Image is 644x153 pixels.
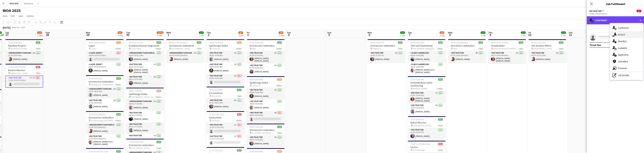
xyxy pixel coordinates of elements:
[438,124,443,127] span: 1 Role
[171,47,190,50] span: [GEOGRAPHIC_DATA]
[86,87,124,98] app-card-role: Arrangementsansvarlig3A1/112:00-18:00 (6h)[PERSON_NAME]
[211,119,220,122] span: Favrholm
[521,34,525,37] div: 1 Job
[587,2,644,6] h3: Job Fulfilment
[478,47,483,50] span: 1 Role
[126,134,164,145] app-card-role: Instruktør1A1/108:00-17:00 (9h)
[408,116,445,139] app-job-card: 13:30-20:30 (7h)1/1Raket Mission [GEOGRAPHIC_DATA]1 RoleInstruktør1/113:30-20:30 (7h)[PERSON_NAME]
[9,14,16,18] a: Edit
[413,149,425,151] span: Comwell Køge
[207,87,244,110] div: 09:30-18:30 (9h)1/1Forræderne Svendborg1 RoleInstruktør3A1/109:30-18:30 (9h)[PERSON_NAME]
[247,88,285,99] app-card-role: Instruktør2A1/108:00-16:00 (8h)[PERSON_NAME]
[25,14,35,18] a: Comms
[247,135,285,147] app-card-role: Instruktør2A1/108:00-16:00 (8h)[PERSON_NAME]
[5,76,43,88] app-card-role: Instruktør3I1A0/112:00-19:30 (7h30m)
[157,34,163,37] div: 4 Jobs
[410,78,424,81] span: 13:00-19:00 (6h)
[36,47,40,50] span: 1 Role
[438,78,443,81] span: 2/2
[26,14,34,17] span: Comms
[488,44,526,47] h3: Teambuilder
[491,41,508,44] span: 09:30-19:00 (9h30m)
[400,34,405,37] div: 1 Job
[5,31,9,34] span: Sat
[610,72,643,79] div: Job Details
[561,34,566,37] div: 1 Job
[589,10,604,12] button: Instruktør
[559,41,564,44] span: 1/1
[126,99,164,111] app-card-role: Arrangementsansvarlig1A1/108:00-17:00 (9h)[PERSON_NAME]
[155,47,161,50] span: 3 Roles
[36,72,40,74] span: 1 Role
[250,150,263,153] span: 12:00-20:00 (8h)
[37,31,42,34] span: 1/2
[529,39,566,62] app-job-card: 05:30-15:30 (10h)1/1The Domino Effect [GEOGRAPHIC_DATA]1 RoleInstruktør2A1/105:30-15:30 (10h)[PER...
[86,51,124,62] app-card-role: Lager Jernet0/108:30-16:00 (7h30m)
[207,44,244,47] h3: Spildesign Unika
[206,33,211,37] span: 2
[246,33,250,37] span: 3
[5,64,43,88] app-job-card: 12:00-19:30 (7h30m)0/1Racket Mission Egeskov Slot - Sydfyn1 RoleInstruktør3I1A0/112:00-19:30 (7h30m)
[5,44,43,47] h3: Pipeline Project
[237,95,242,97] span: 1 Role
[287,33,291,37] span: 4
[247,128,285,132] h3: Stormester indendørs
[247,124,285,147] app-job-card: 08:00-16:00 (8h)1/1Stormester indendørs Gl. [STREET_ADDRESS]1 RoleInstruktør2A1/108:00-16:00 (8h)...
[207,111,244,146] div: 11:30-21:30 (10h)0/2Hackathon Favrholm2 RolesInstruktør1I0/111:30-21:30 (10h) Instruktør1I0/111:3...
[37,34,43,37] div: 2 Jobs
[86,44,124,47] h3: Lager
[236,47,242,50] span: 3 Roles
[529,31,531,34] span: Fri
[529,51,566,62] app-card-role: Instruktør2A1/105:30-15:30 (10h)[PERSON_NAME]
[126,93,164,96] h3: Spildesign Unika
[156,90,161,92] span: 4/5
[91,83,113,86] span: Borupgaard - Snekkersten
[279,34,284,37] div: 4 Jobs
[521,31,526,34] span: 1/1
[408,39,445,75] app-job-card: 08:00-16:00 (8h)2/2Telt ned Gammelrøj Telt. [PERSON_NAME][GEOGRAPHIC_DATA]2 RolesHjælp Gammelrøj1...
[408,51,445,62] app-card-role: Hjælp Gammelrøj1/108:00-16:00 (8h)[PERSON_NAME]
[86,80,124,83] h3: Stormester Indendørs
[448,44,486,47] h3: Stormeter indendørs
[21,0,36,7] button: New Board
[86,62,124,74] app-card-role: Lager Jernet1/108:30-16:00 (7h30m)[PERSON_NAME]
[440,31,444,34] span: 5/6
[438,143,443,145] span: 0/1
[408,44,445,47] h3: Telt ned Gammelrøj
[91,119,115,122] span: Gubsø Garage, [GEOGRAPHIC_DATA]
[115,83,121,86] span: 2 Roles
[438,41,443,44] span: 2/2
[408,62,445,75] app-card-role: Hjælp Gammelrøj1/108:00-16:00 (8h)[PERSON_NAME] Have [PERSON_NAME] [PERSON_NAME]
[45,33,50,37] span: 28
[488,33,492,37] span: 9
[237,89,242,91] span: 1/1
[115,119,121,122] span: 2 Roles
[236,119,242,122] span: 2 Roles
[618,53,629,56] span: Applicants
[247,51,285,63] app-card-role: Instruktør2A1/107:00-13:00 (6h)[PERSON_NAME] [PERSON_NAME]
[372,47,381,50] span: Aabenraa
[5,39,43,62] app-job-card: 12:00-18:00 (6h)1/1Pipeline Project Skodsborg Kurhotel1 RoleArrangementsansvarlig2A1/112:00-18:00...
[209,113,224,116] span: 11:30-21:30 (10h)
[413,47,437,50] span: Telt. [PERSON_NAME][GEOGRAPHIC_DATA]
[250,78,263,81] span: 08:00-16:00 (8h)
[1,14,9,18] a: View
[276,47,282,50] span: 2 Roles
[407,33,412,37] span: 7
[7,0,21,7] button: WOA 2025
[618,40,626,43] span: Shortlist
[618,26,629,29] span: Confirmed
[126,33,130,37] span: 30
[569,31,572,34] span: Sat
[157,31,163,34] span: 12/14
[3,26,10,29] div: [DATE]
[18,14,23,17] span: Jobs
[126,51,164,62] app-card-role: Arrangementsansvarlig1/106:30-16:30 (10h)[PERSON_NAME]
[481,34,485,37] div: 1 Job
[279,31,283,34] span: 7/9
[481,31,485,34] span: 1/1
[398,47,403,50] span: 1 Role
[589,10,602,12] span: Instruktør
[488,39,526,63] div: 09:30-19:00 (9h30m)1/1Teambuilder Naturskolen [GEOGRAPHIC_DATA]1 RoleInstruktør1A1/109:30-19:00 (...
